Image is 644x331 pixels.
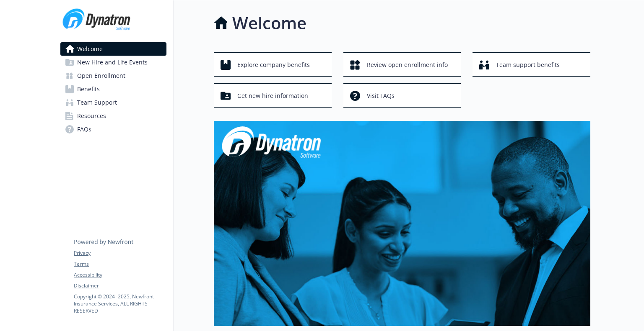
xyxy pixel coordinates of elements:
button: Explore company benefits [214,52,332,77]
span: Benefits [77,82,100,96]
span: FAQs [77,123,91,136]
button: Team support benefits [473,52,590,77]
a: FAQs [60,123,166,136]
span: Welcome [77,42,103,56]
a: Welcome [60,42,166,56]
a: Privacy [74,249,166,257]
img: overview page banner [214,121,590,326]
a: Benefits [60,82,166,96]
span: Team Support [77,96,117,109]
a: Open Enrollment [60,69,166,82]
button: Review open enrollment info [343,52,461,77]
span: Resources [77,109,106,123]
span: Open Enrollment [77,69,125,82]
a: Team Support [60,96,166,109]
button: Visit FAQs [343,83,461,108]
span: Review open enrollment info [367,57,448,73]
p: Copyright © 2024 - 2025 , Newfront Insurance Services, ALL RIGHTS RESERVED [74,293,166,314]
span: Explore company benefits [237,57,310,73]
a: Accessibility [74,271,166,279]
h1: Welcome [232,10,306,36]
span: Team support benefits [496,57,560,73]
button: Get new hire information [214,83,332,108]
span: Get new hire information [237,88,308,104]
a: Terms [74,260,166,268]
a: New Hire and Life Events [60,56,166,69]
span: Visit FAQs [367,88,395,104]
a: Resources [60,109,166,123]
span: New Hire and Life Events [77,56,148,69]
a: Disclaimer [74,282,166,290]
